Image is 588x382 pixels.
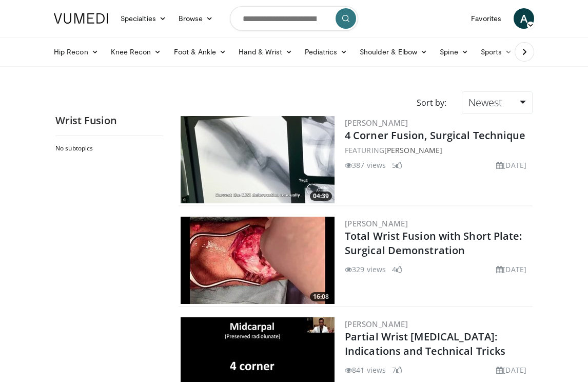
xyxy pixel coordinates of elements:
[310,292,332,301] span: 16:08
[345,118,408,128] a: [PERSON_NAME]
[310,192,332,201] span: 04:39
[172,8,220,29] a: Browse
[105,42,168,62] a: Knee Recon
[299,42,354,62] a: Pediatrics
[114,8,172,29] a: Specialties
[475,42,519,62] a: Sports
[48,42,105,62] a: Hip Recon
[392,365,402,375] li: 7
[434,42,474,62] a: Spine
[345,229,522,257] a: Total Wrist Fusion with Short Plate: Surgical Demonstration
[354,42,434,62] a: Shoulder & Elbow
[409,91,454,114] div: Sort by:
[55,144,161,152] h2: No subtopics
[181,116,335,203] img: 36c0bd52-d987-4e90-a012-998518fbf3d8.300x170_q85_crop-smart_upscale.jpg
[345,145,531,156] div: FEATURING
[345,319,408,329] a: [PERSON_NAME]
[462,91,533,114] a: Newest
[345,330,505,358] a: Partial Wrist [MEDICAL_DATA]: Indications and Technical Tricks
[55,114,163,127] h2: Wrist Fusion
[54,13,108,24] img: VuMedi Logo
[181,116,335,203] a: 04:39
[345,218,408,228] a: [PERSON_NAME]
[514,8,534,29] a: A
[345,264,386,275] li: 329 views
[496,264,526,275] li: [DATE]
[392,264,402,275] li: 4
[496,160,526,170] li: [DATE]
[345,160,386,170] li: 387 views
[232,42,299,62] a: Hand & Wrist
[181,217,335,304] a: 16:08
[392,160,402,170] li: 5
[230,6,358,31] input: Search topics, interventions
[345,365,386,375] li: 841 views
[496,365,526,375] li: [DATE]
[181,217,335,304] img: 2dac3b37-69b9-4dc6-845d-5f1cf6966586.300x170_q85_crop-smart_upscale.jpg
[465,8,507,29] a: Favorites
[384,145,442,155] a: [PERSON_NAME]
[468,95,502,109] span: Newest
[168,42,233,62] a: Foot & Ankle
[345,128,526,142] a: 4 Corner Fusion, Surgical Technique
